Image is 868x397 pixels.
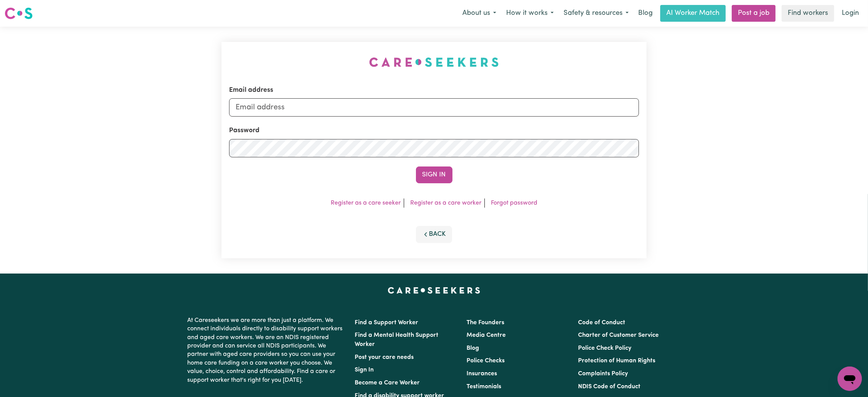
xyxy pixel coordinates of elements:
a: Post your care needs [355,354,414,360]
a: Find a Support Worker [355,320,419,326]
a: Register as a care worker [410,200,481,206]
a: The Founders [467,320,504,326]
a: Blog [634,5,657,22]
a: Careseekers logo [5,5,33,22]
a: Become a Care Worker [355,380,420,386]
a: Find workers [782,5,834,22]
a: Find a Mental Health Support Worker [355,332,439,347]
a: Insurances [467,371,497,377]
a: Login [837,5,863,22]
iframe: Button to launch messaging window, conversation in progress [838,367,862,391]
a: Register as a care seeker [331,200,401,206]
a: Police Checks [467,358,505,364]
a: Charter of Customer Service [578,332,659,338]
label: Password [229,126,260,136]
img: Careseekers logo [5,6,33,20]
button: Safety & resources [559,5,634,21]
a: Media Centre [467,332,506,338]
a: Forgot password [491,200,537,206]
a: NDIS Code of Conduct [578,384,640,390]
button: Sign In [416,166,452,183]
button: About us [457,5,501,21]
p: At Careseekers we are more than just a platform. We connect individuals directly to disability su... [188,313,346,387]
input: Email address [229,98,639,117]
a: Post a job [732,5,776,22]
a: Police Check Policy [578,345,631,351]
a: Code of Conduct [578,320,625,326]
a: Testimonials [467,384,501,390]
a: AI Worker Match [660,5,726,22]
label: Email address [229,85,273,95]
button: Back [416,226,452,243]
a: Complaints Policy [578,371,628,377]
a: Protection of Human Rights [578,358,655,364]
a: Sign In [355,367,374,373]
a: Careseekers home page [388,287,480,293]
a: Blog [467,345,479,351]
button: How it works [501,5,559,21]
